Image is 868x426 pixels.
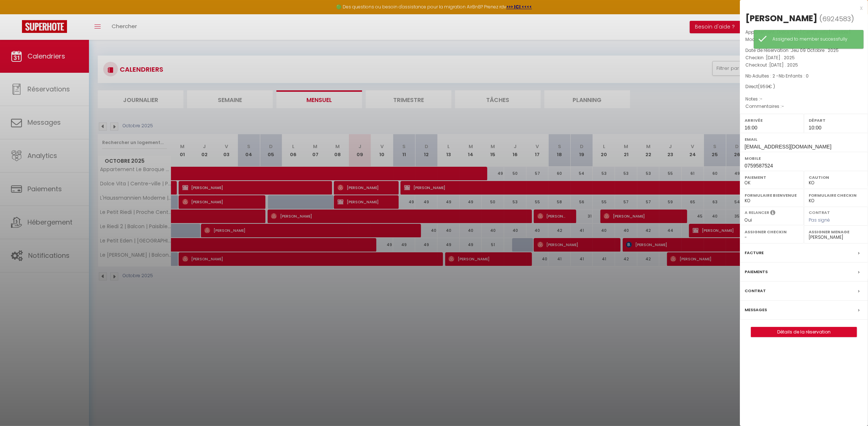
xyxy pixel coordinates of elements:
[760,83,768,90] span: 959
[745,117,799,124] label: Arrivée
[745,103,863,110] p: Commentaires :
[809,117,863,124] label: Départ
[745,136,863,143] label: Email
[770,210,775,218] i: Sélectionner OUI si vous souhaiter envoyer les séquences de messages post-checkout
[745,12,817,24] div: [PERSON_NAME]
[745,47,863,54] p: Date de réservation :
[772,36,856,43] div: Assigned to member successfully
[745,61,863,69] p: Checkout :
[779,73,809,79] span: Nb Enfants : 0
[745,287,766,295] label: Contrat
[809,192,863,199] label: Formulaire Checkin
[745,268,768,276] label: Paiements
[809,174,863,181] label: Caution
[745,228,799,235] label: Assigner Checkin
[745,83,863,90] div: Direct
[745,192,799,199] label: Formulaire Bienvenue
[745,163,773,169] span: 0759587524
[791,47,839,53] span: Jeu 09 Octobre . 2025
[758,83,775,90] span: ( € )
[782,103,784,109] span: -
[809,228,863,235] label: Assigner Menage
[809,125,822,131] span: 10:00
[745,210,769,216] label: A relancer
[740,4,863,12] div: x
[819,14,854,24] span: ( )
[745,29,850,42] span: Dolce Vita | Centre-ville | Paisible | Moderne
[745,73,809,79] span: Nb Adultes : 2 -
[745,95,863,103] p: Notes :
[751,327,857,337] a: Détails de la réservation
[760,96,763,102] span: -
[745,125,757,131] span: 16:00
[751,327,857,337] button: Détails de la réservation
[766,54,795,61] span: [DATE] . 2025
[769,62,798,68] span: [DATE] . 2025
[809,210,830,214] label: Contrat
[745,29,863,43] p: Appartement :
[745,249,764,257] label: Facture
[745,54,863,61] p: Checkin :
[809,217,830,223] span: Pas signé
[822,14,851,23] span: 6924583
[745,306,767,314] label: Messages
[745,144,831,150] span: [EMAIL_ADDRESS][DOMAIN_NAME]
[745,155,863,162] label: Mobile
[745,174,799,181] label: Paiement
